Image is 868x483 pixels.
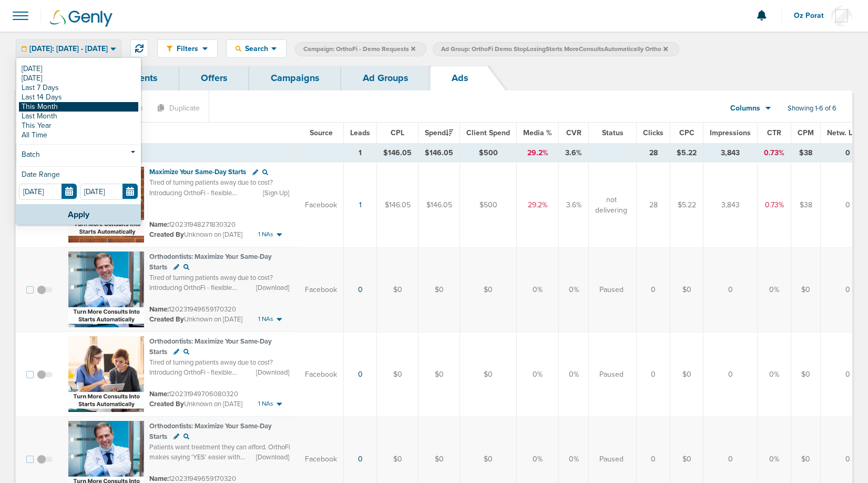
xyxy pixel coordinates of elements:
td: 3,843 [703,163,758,248]
div: Date Range [19,171,138,184]
td: 0 [703,332,758,417]
td: $0 [377,332,418,417]
small: 120231948271830320 [149,220,236,229]
td: $146.05 [418,163,460,248]
td: $500 [460,144,517,163]
span: Tired of turning patients away due to cost? Introducing OrthoFi - flexible payment options that f... [149,178,290,238]
span: Created By [149,315,184,324]
td: Facebook [299,332,344,417]
a: 0 [358,370,363,379]
span: Filters [172,44,202,53]
td: TOTALS ( ) [62,144,299,163]
a: Last Month [19,112,138,121]
span: Paused [599,285,624,295]
td: $0 [791,332,821,417]
span: Campaign: OrthoFi - Demo Requests [303,45,415,54]
td: 0% [559,332,589,417]
small: 120231949659170320 [149,475,236,483]
span: Source [310,128,333,137]
span: [Download] [256,368,289,377]
span: Orthodontists: Maximize Your Same-Day Starts [149,337,272,356]
td: $38 [791,144,821,163]
a: Last 7 Days [19,83,138,93]
td: $0 [418,332,460,417]
a: Offers [179,66,249,90]
td: $146.05 [377,163,418,248]
td: 0.73% [758,144,791,163]
td: 29.2% [517,163,559,248]
span: Status [602,128,624,137]
span: CPC [679,128,695,137]
td: 0 [637,332,670,417]
td: 3.6% [559,163,589,248]
td: 28 [637,144,670,163]
a: Ad Groups [341,66,430,90]
td: $146.05 [418,144,460,163]
span: Name: [149,220,169,229]
span: 1 NAs [258,399,273,408]
small: 120231949706080320 [149,390,238,398]
a: This Year [19,121,138,130]
span: CVR [566,128,581,137]
td: 0 [637,247,670,332]
td: $0 [418,247,460,332]
a: 1 [359,200,362,209]
td: Facebook [299,163,344,248]
span: Tired of turning patients away due to cost? Introducing OrthoFi - flexible payment options that f... [149,274,290,334]
td: 0 [703,247,758,332]
span: CPM [798,128,814,137]
td: Facebook [299,247,344,332]
a: Campaigns [249,66,341,90]
span: Columns [730,103,760,114]
small: Unknown on [DATE] [149,230,242,239]
td: 1 [344,144,377,163]
span: [Sign Up] [263,188,289,198]
span: Showing 1-6 of 6 [788,104,836,113]
td: 3.6% [559,144,589,163]
span: [Download] [256,452,289,462]
td: $500 [460,163,517,248]
span: 1 NAs [258,230,273,239]
span: CTR [767,128,781,137]
a: Dashboard [16,66,106,90]
td: $5.22 [670,144,703,163]
td: $5.22 [670,163,703,248]
span: Name: [149,305,169,314]
small: Unknown on [DATE] [149,315,242,324]
button: Apply [16,204,141,225]
img: Ad image [68,251,144,327]
span: Tired of turning patients away due to cost? Introducing OrthoFi - flexible payment options that f... [149,358,290,418]
img: Ad image [68,336,144,412]
span: Client Spend [466,128,510,137]
td: $0 [670,332,703,417]
a: [DATE] [19,74,138,83]
span: Impressions [710,128,751,137]
span: Paused [599,454,624,465]
td: 0% [758,332,791,417]
span: Maximize Your Same-Day Starts [149,168,246,176]
span: Name: [149,390,169,398]
td: 29.2% [517,144,559,163]
a: Ads [430,66,490,90]
a: 0 [358,285,363,294]
td: $0 [791,247,821,332]
a: This Month [19,102,138,112]
td: $146.05 [377,144,418,163]
a: Last 14 Days [19,93,138,102]
span: Orthodontists: Maximize Your Same-Day Starts [149,422,272,441]
small: Unknown on [DATE] [149,399,242,409]
span: Leads [350,128,370,137]
span: Clicks [643,128,663,137]
td: 0% [517,332,559,417]
a: All Time [19,130,138,140]
span: Name: [149,475,169,483]
td: 0% [559,247,589,332]
small: 120231949659170320 [149,305,236,314]
span: Paused [599,369,624,380]
td: $0 [670,247,703,332]
span: Spend [425,128,453,137]
a: Clients [106,66,179,90]
td: 0.73% [758,163,791,248]
img: Genly [50,10,113,27]
a: 0 [358,455,363,464]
